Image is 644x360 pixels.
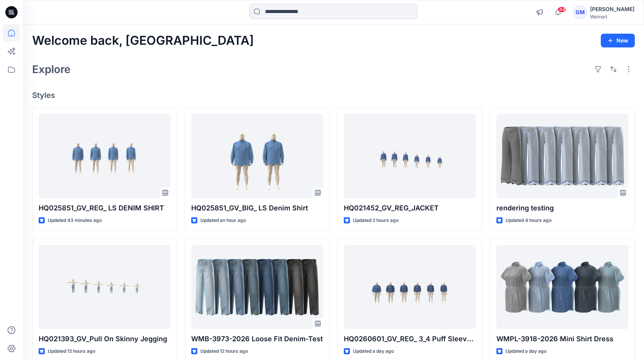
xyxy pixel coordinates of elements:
p: Updated a day ago [353,347,394,355]
div: GM [573,5,587,19]
a: HQ025851_GV_REG_ LS DENIM SHIRT [39,114,171,198]
p: Updated 43 minutes ago [48,217,102,225]
p: Updated 2 hours ago [353,217,398,225]
div: [PERSON_NAME] [590,5,634,14]
p: WMB-3973-2026 Loose Fit Denim-Test [191,334,323,344]
button: New [601,34,635,47]
p: WMPL-3918-2026 Mini Shirt Dress [496,334,628,344]
div: Walmart [590,14,634,20]
h2: Welcome back, [GEOGRAPHIC_DATA] [32,34,254,48]
p: Updated 12 hours ago [200,347,248,355]
p: HQ021452_GV_REG_JACKET [344,203,476,213]
a: HQ021393_GV_Pull On Skinny Jegging [39,245,171,329]
h2: Explore [32,63,71,75]
a: HQ021452_GV_REG_JACKET [344,114,476,198]
p: Updated a day ago [506,347,546,355]
a: WMPL-3918-2026 Mini Shirt Dress [496,245,628,329]
a: HQ0260601_GV_REG_ 3_4 Puff Sleeve Shirt [344,245,476,329]
a: HQ025851_GV_BIG_ LS Denim Shirt [191,114,323,198]
p: Updated 12 hours ago [48,347,95,355]
p: Updated 4 hours ago [506,217,551,225]
p: HQ021393_GV_Pull On Skinny Jegging [39,334,171,344]
span: 44 [558,7,566,13]
p: HQ025851_GV_REG_ LS DENIM SHIRT [39,203,171,213]
a: WMB-3973-2026 Loose Fit Denim-Test [191,245,323,329]
p: HQ025851_GV_BIG_ LS Denim Shirt [191,203,323,213]
a: rendering testing [496,114,628,198]
p: HQ0260601_GV_REG_ 3_4 Puff Sleeve Shirt [344,334,476,344]
p: Updated an hour ago [200,217,246,225]
h4: Styles [32,91,635,100]
p: rendering testing [496,203,628,213]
